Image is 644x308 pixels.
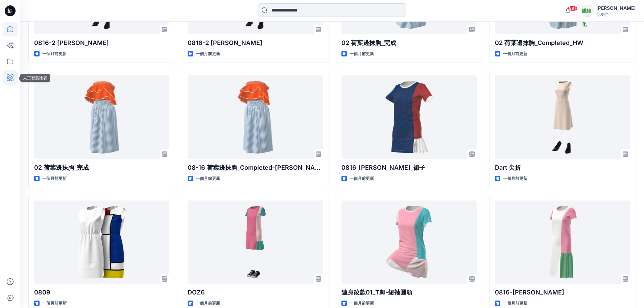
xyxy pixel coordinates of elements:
[188,39,262,46] font: 0816-2 [PERSON_NAME]
[341,39,396,46] font: 02 荷葉邊抹胸_完成
[42,301,67,306] font: 一個月前更新
[34,289,50,296] font: 0809
[495,39,583,46] font: 02 荷葉邊抹胸_Completed_HW
[188,164,327,171] font: 08-16 荷葉邊抹胸_Completed-[PERSON_NAME]
[350,51,374,56] font: 一個月前更新
[350,301,374,306] font: 一個月前更新
[196,176,220,181] font: 一個月前更新
[34,200,169,284] a: 0809
[596,12,609,17] font: 朋友們
[569,6,577,11] font: 99+
[341,75,477,159] a: 0816_陳勇_裙子
[495,200,630,284] a: 0816-溫妮
[34,39,109,46] font: 0816-2 [PERSON_NAME]
[495,75,630,159] a: Dart 尖折
[196,51,220,56] font: 一個月前更新
[42,176,67,181] font: 一個月前更新
[188,200,323,284] a: DOZ6
[503,301,527,306] font: 一個月前更新
[34,75,169,159] a: 02 荷葉邊抹胸_完成
[495,289,564,296] font: 0816-[PERSON_NAME]
[596,5,636,11] font: [PERSON_NAME]
[34,164,89,171] font: 02 荷葉邊抹胸_完成
[188,289,205,296] font: DOZ6
[503,51,527,56] font: 一個月前更新
[42,51,67,56] font: 一個月前更新
[341,289,412,296] font: 連身改款01_T卹-短袖圓領
[503,176,527,181] font: 一個月前更新
[350,176,374,181] font: 一個月前更新
[188,75,323,159] a: 08-16 荷葉邊抹胸_Completed-Lynn
[196,301,220,306] font: 一個月前更新
[495,164,521,171] font: Dart 尖折
[341,200,477,284] a: 連身改款01_T卹-短袖圓領
[341,164,425,171] font: 0816_[PERSON_NAME]_裙子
